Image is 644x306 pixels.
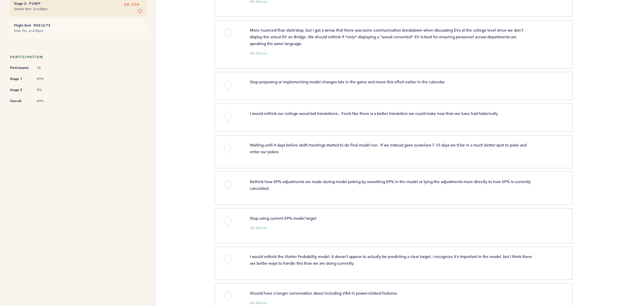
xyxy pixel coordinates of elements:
small: My Balloon [250,301,267,305]
span: Rethink how SP% adjustments are made during model poking by reworking SP% in the model or tying t... [250,179,532,191]
time: Started Mon. at 6:00pm [14,7,48,11]
small: Stage 2 [14,1,26,6]
time: Ends Thu. at 6:00pm [14,29,43,33]
span: Stop using current SP% model target [250,215,316,221]
span: 2D 23H [124,1,139,8]
span: I would rethink the Starter Probability model. It doesn't appear to actually be predicting a clea... [250,254,533,266]
span: 0% [37,88,57,92]
h5: Participation [10,55,146,59]
h6: - Results [14,23,142,28]
span: Should have a longer conversation about including VBA in power-related features [250,290,397,296]
span: More nuanced than start/stop, but I got a sense that there was some communication breakdown when ... [250,27,524,46]
small: Flight End [14,23,31,28]
span: Overall [10,98,30,104]
span: Participants [10,64,30,71]
span: I would rethink our college wood bat translations... Feels like there is a better translation we ... [250,111,499,116]
span: 69% [37,77,57,81]
small: My Balloon [250,52,267,55]
span: Stop proposing or implementing model changes late in the game and move this effort earlier in the... [250,79,445,84]
span: Stage 2 [10,87,30,93]
span: Waiting until 4 days before draft meetings started to do final model run. If we instead gave ours... [250,142,528,154]
span: Stage 1 [10,76,30,82]
span: 16 [37,65,57,70]
span: 69% [37,99,57,103]
h6: - Pump [14,1,142,6]
small: My Balloon [250,226,267,230]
